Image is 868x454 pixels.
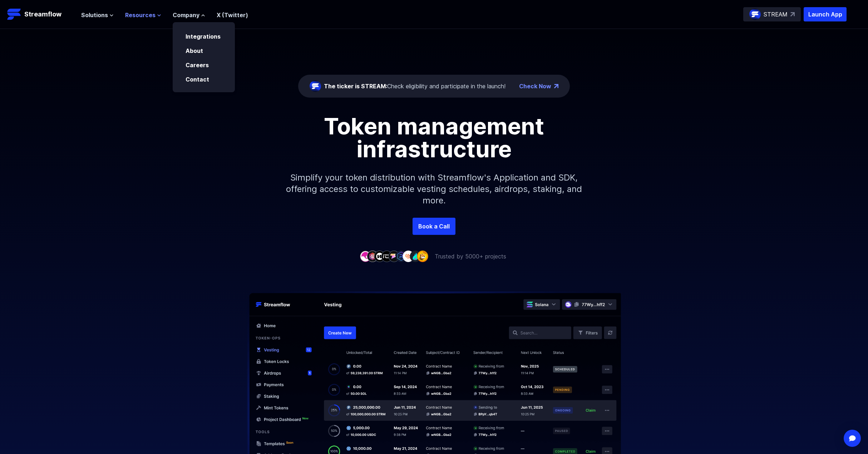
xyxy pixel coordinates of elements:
[435,252,506,261] p: Trusted by 5000+ projects
[374,251,385,262] img: company-3
[790,12,795,16] img: top-right-arrow.svg
[519,82,551,90] a: Check Now
[125,11,156,19] span: Resources
[764,10,788,19] p: STREAM
[186,76,209,83] a: Contact
[173,11,199,19] span: Company
[410,251,421,262] img: company-8
[273,115,595,161] h1: Token management infrastructure
[844,430,861,447] div: Open Intercom Messenger
[81,11,114,19] button: Solutions
[395,251,407,262] img: company-6
[24,9,61,19] p: Streamflow
[360,251,371,262] img: company-1
[186,61,209,69] a: Careers
[804,7,847,21] button: Launch App
[367,251,378,262] img: company-2
[125,11,161,19] button: Resources
[7,7,74,21] a: Streamflow
[388,251,400,262] img: company-5
[173,11,205,19] button: Company
[7,7,21,21] img: Streamflow Logo
[217,11,248,19] a: X (Twitter)
[381,251,393,262] img: company-4
[403,251,414,262] img: company-7
[324,83,387,90] span: The ticker is STREAM:
[186,33,221,40] a: Integrations
[81,11,108,19] span: Solutions
[417,251,428,262] img: company-9
[186,47,203,54] a: About
[324,82,505,90] div: Check eligibility and participate in the launch!
[743,7,801,21] a: STREAM
[280,161,588,218] p: Simplify your token distribution with Streamflow's Application and SDK, offering access to custom...
[310,80,321,92] img: streamflow-logo-circle.png
[749,9,761,20] img: streamflow-logo-circle.png
[554,84,558,88] img: top-right-arrow.png
[413,218,455,235] a: Book a Call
